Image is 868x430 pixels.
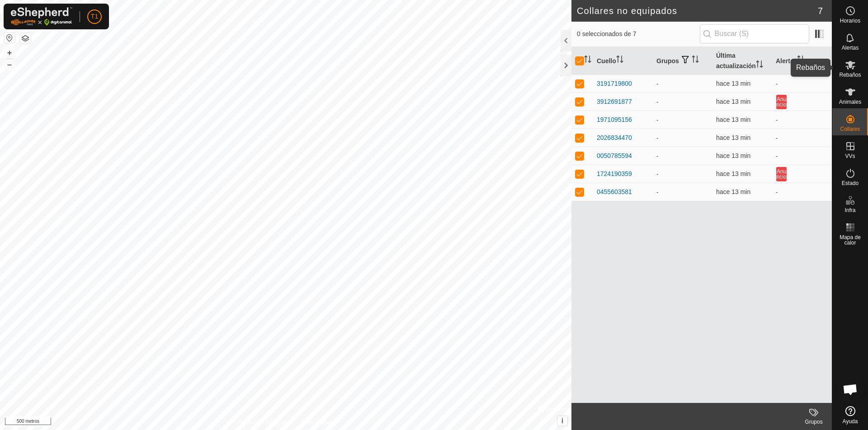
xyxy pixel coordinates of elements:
[656,98,659,106] font: -
[656,171,659,178] font: -
[716,80,750,87] span: 27 de agosto de 2025, 20:06
[776,116,778,124] font: -
[797,57,804,64] p-sorticon: Activar para ordenar
[577,6,677,16] font: Collares no equipados
[616,57,623,64] p-sorticon: Activar para ordenar
[842,180,859,186] font: Estado
[840,126,860,132] font: Collares
[777,96,787,108] font: Anuncio
[577,30,637,37] font: 0 seleccionados de 7
[776,80,778,88] font: -
[597,116,632,123] font: 1971095156
[716,152,750,159] font: hace 13 min
[597,80,632,87] font: 3191719800
[756,62,763,69] p-sorticon: Activar para ordenar
[716,98,750,105] font: hace 13 min
[7,48,12,57] font: +
[845,153,855,159] font: VVs
[805,419,822,425] font: Grupos
[840,18,860,24] font: Horarios
[842,45,859,51] font: Alertas
[776,189,778,196] font: -
[597,98,632,105] font: 3912691877
[597,188,632,195] font: 0455603581
[832,402,868,428] a: Ayuda
[716,188,750,195] span: 27 de agosto de 2025, 20:06
[597,170,632,177] font: 1724190359
[561,417,563,425] font: i
[656,80,659,88] font: -
[716,152,750,159] span: 27 de agosto de 2025, 20:06
[716,134,750,141] span: 27 de agosto de 2025, 20:06
[597,134,632,141] font: 2026834470
[656,134,659,142] font: -
[837,376,864,403] a: Chat abierto
[818,6,823,16] font: 7
[716,116,750,123] font: hace 13 min
[716,188,750,195] font: hace 13 min
[716,170,750,177] span: 27 de agosto de 2025, 20:06
[776,95,786,109] button: Anuncio
[302,419,332,425] font: Contáctanos
[656,189,659,196] font: -
[716,80,750,87] font: hace 13 min
[302,418,332,426] a: Contáctanos
[776,167,786,181] button: Anuncio
[840,234,861,246] font: Mapa de calor
[716,98,750,105] span: 27 de agosto de 2025, 20:06
[11,7,72,26] img: Logotipo de Gallagher
[839,72,861,78] font: Rebaños
[839,99,861,105] font: Animales
[91,13,98,20] font: T1
[692,57,699,64] p-sorticon: Activar para ordenar
[656,116,659,124] font: -
[584,57,591,64] p-sorticon: Activar para ordenar
[4,59,15,70] button: –
[597,152,632,159] font: 0050785594
[716,116,750,123] span: 27 de agosto de 2025, 20:06
[656,57,679,65] font: Grupos
[844,207,855,213] font: Infra
[597,57,616,65] font: Cuello
[776,134,778,142] font: -
[20,33,31,44] button: Capas del Mapa
[716,134,750,141] font: hace 13 min
[239,418,291,426] a: Política de Privacidad
[4,47,15,58] button: +
[843,418,858,425] font: Ayuda
[716,170,750,177] font: hace 13 min
[700,24,809,43] input: Buscar (S)
[716,52,756,69] font: Última actualización
[656,153,659,160] font: -
[776,57,797,65] font: Alertas
[777,168,787,180] font: Anuncio
[4,32,15,43] button: Restablecer mapa
[557,416,567,426] button: i
[776,153,778,160] font: -
[239,419,291,425] font: Política de Privacidad
[7,60,12,69] font: –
